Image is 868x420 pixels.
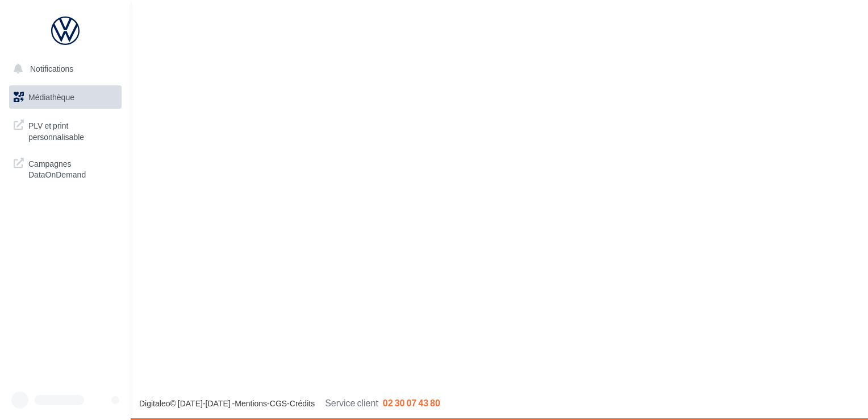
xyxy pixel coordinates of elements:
span: Notifications [30,64,73,73]
span: Service client [325,397,378,408]
a: Médiathèque [7,85,124,109]
span: © [DATE]-[DATE] - - - [139,398,440,408]
span: Campagnes DataOnDemand [28,156,117,180]
a: Crédits [290,398,315,408]
span: PLV et print personnalisable [28,118,117,142]
span: Médiathèque [28,92,74,102]
a: PLV et print personnalisable [7,113,124,147]
a: Digitaleo [139,398,170,408]
button: Notifications [7,57,119,81]
span: 02 30 07 43 80 [383,397,440,408]
a: CGS [270,398,287,408]
a: Campagnes DataOnDemand [7,151,124,185]
a: Mentions [235,398,267,408]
